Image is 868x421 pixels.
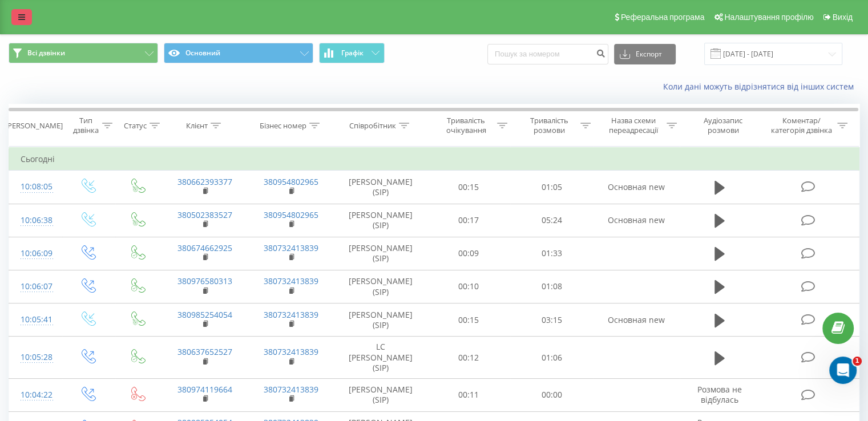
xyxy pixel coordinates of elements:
[21,209,51,232] div: 10:06:38
[264,176,318,187] a: 380954802965
[349,121,396,131] div: Співробітник
[264,242,318,253] a: 380732413839
[186,121,208,131] div: Клієнт
[427,171,510,204] td: 00:15
[5,121,63,131] div: [PERSON_NAME]
[21,176,51,198] div: 10:08:05
[427,378,510,411] td: 00:11
[510,303,593,337] td: 03:15
[487,44,608,64] input: Пошук за номером
[510,204,593,237] td: 05:24
[334,270,427,303] td: [PERSON_NAME] (SIP)
[614,44,676,64] button: Експорт
[260,121,306,131] div: Бізнес номер
[9,148,859,171] td: Сьогодні
[724,13,813,22] span: Налаштування профілю
[264,346,318,357] a: 380732413839
[177,209,232,220] a: 380502383527
[593,171,679,204] td: Основная new
[319,43,385,63] button: Графік
[829,357,857,384] iframe: Intercom live chat
[520,116,578,135] div: Тривалість розмови
[438,116,495,135] div: Тривалість очікування
[853,357,862,366] span: 1
[21,346,51,369] div: 10:05:28
[427,237,510,270] td: 00:09
[604,116,664,135] div: Назва схеми переадресації
[21,384,51,406] div: 10:04:22
[177,276,232,286] a: 380976580313
[21,309,51,331] div: 10:05:41
[427,337,510,379] td: 00:12
[768,116,834,135] div: Коментар/категорія дзвінка
[510,171,593,204] td: 01:05
[264,276,318,286] a: 380732413839
[177,242,232,253] a: 380674662925
[334,171,427,204] td: [PERSON_NAME] (SIP)
[264,384,318,395] a: 380732413839
[177,384,232,395] a: 380974119664
[690,116,757,135] div: Аудіозапис розмови
[833,13,853,22] span: Вихід
[427,204,510,237] td: 00:17
[593,303,679,337] td: Основная new
[663,81,859,92] a: Коли дані можуть відрізнятися вiд інших систем
[164,43,313,63] button: Основний
[510,270,593,303] td: 01:08
[334,337,427,379] td: LC [PERSON_NAME] (SIP)
[334,204,427,237] td: [PERSON_NAME] (SIP)
[510,237,593,270] td: 01:33
[124,121,147,131] div: Статус
[334,237,427,270] td: [PERSON_NAME] (SIP)
[427,270,510,303] td: 00:10
[341,49,364,57] span: Графік
[334,303,427,337] td: [PERSON_NAME] (SIP)
[21,276,51,298] div: 10:06:07
[621,13,705,22] span: Реферальна програма
[510,378,593,411] td: 00:00
[27,48,65,58] span: Всі дзвінки
[21,242,51,265] div: 10:06:09
[593,204,679,237] td: Основная new
[9,43,158,63] button: Всі дзвінки
[264,309,318,320] a: 380732413839
[697,384,742,405] span: Розмова не відбулась
[177,176,232,187] a: 380662393377
[264,209,318,220] a: 380954802965
[177,309,232,320] a: 380985254054
[72,116,99,135] div: Тип дзвінка
[510,337,593,379] td: 01:06
[427,303,510,337] td: 00:15
[334,378,427,411] td: [PERSON_NAME] (SIP)
[177,346,232,357] a: 380637652527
